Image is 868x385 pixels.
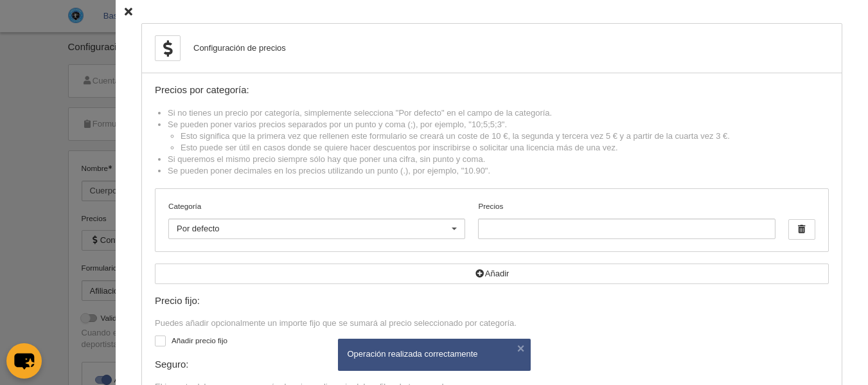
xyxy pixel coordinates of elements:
label: Precios [478,201,775,239]
div: Precio fijo: [155,296,829,307]
button: × [515,342,527,355]
label: Categoría [168,201,465,212]
label: Añadir precio fijo [155,335,829,350]
li: Si queremos el mismo precio siempre sólo hay que poner una cifra, sin punto y coma. [168,154,829,165]
div: Seguro: [155,359,829,370]
button: Añadir [155,264,829,284]
li: Se pueden poner varios precios separados por un punto y coma (;), por ejemplo, "10;5;5;3". [168,119,829,154]
div: Configuración de precios [193,42,286,54]
input: Precios [478,219,775,239]
span: Por defecto [177,224,220,233]
li: Esto significa que la primera vez que rellenen este formulario se creará un coste de 10 €, la seg... [181,130,829,142]
i: Cerrar [125,8,132,16]
div: Operación realizada correctamente [348,348,521,360]
div: Precios por categoría: [155,85,829,96]
li: Si no tienes un precio por categoría, simplemente selecciona "Por defecto" en el campo de la cate... [168,107,829,119]
button: chat-button [6,343,42,379]
div: Puedes añadir opcionalmente un importe fijo que se sumará al precio seleccionado por categoría. [155,318,829,329]
li: Esto puede ser útil en casos donde se quiere hacer descuentos por inscribirse o solicitar una lic... [181,142,829,154]
li: Se pueden poner decimales en los precios utilizando un punto (.), por ejemplo, "10.90". [168,165,829,177]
